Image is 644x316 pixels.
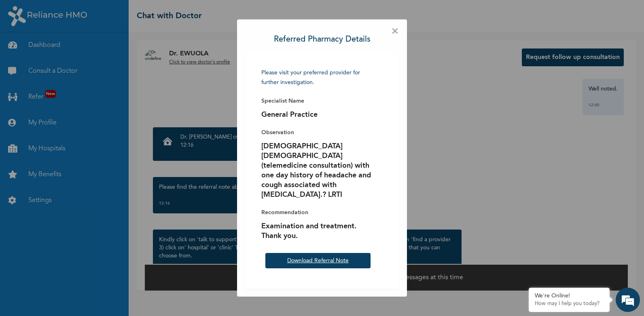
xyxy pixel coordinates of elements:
[261,221,375,241] p: Examination and treatment. Thank you.
[535,293,604,299] div: We're Online!
[261,208,375,217] p: Recommendation
[261,110,375,120] p: General Practice
[391,27,399,36] span: ×
[261,128,375,137] p: Observation
[261,141,375,200] p: [DEMOGRAPHIC_DATA] [DEMOGRAPHIC_DATA] (telemedicine consultation) with one day history of headach...
[15,40,33,61] img: d_794563401_company_1708531726252_794563401
[4,246,154,274] textarea: Type your message and hit 'Enter'
[287,258,349,263] a: Download Referral Note
[261,96,375,106] p: Specialist Name
[47,114,112,196] span: We're online!
[4,288,79,294] span: Conversation
[79,274,155,299] div: FAQs
[274,36,371,44] h3: Referred Pharmacy Details
[42,45,136,56] div: Chat with us now
[261,68,375,87] span: Please visit your preferred provider for further investigation.
[535,301,604,307] p: How may I help you today?
[133,4,152,23] div: Minimize live chat window
[265,253,371,268] button: Download Referral Note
